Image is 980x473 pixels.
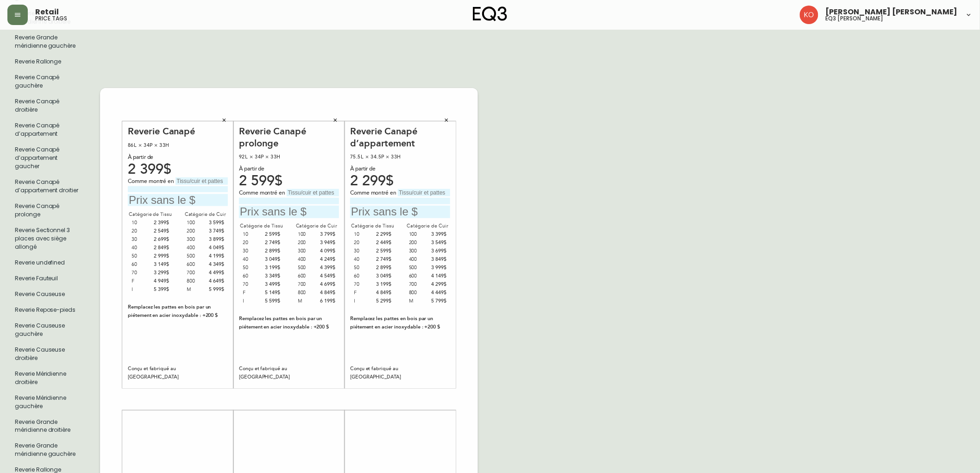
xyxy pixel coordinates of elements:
[132,227,151,235] div: 20
[409,280,428,289] div: 700
[243,255,262,264] div: 40
[187,227,206,235] div: 200
[205,285,224,294] div: 5 999$
[316,255,335,264] div: 4 249$
[373,230,392,239] div: 2 299$
[183,210,228,219] div: Catégorie de Cuir
[132,269,151,277] div: 70
[132,260,151,269] div: 60
[427,247,446,255] div: 3 699$
[7,94,89,118] li: Reverie Canapé droitière
[409,297,428,305] div: M
[187,277,206,285] div: 800
[427,297,446,305] div: 5 799$
[187,252,206,260] div: 500
[409,239,428,247] div: 200
[350,153,450,161] div: 75.5L × 34.5P × 33H
[373,255,392,264] div: 2 749$
[187,244,206,252] div: 400
[409,255,428,264] div: 400
[205,219,224,227] div: 3 599$
[205,277,224,285] div: 4 649$
[262,297,281,305] div: 5 599$
[316,239,335,247] div: 3 949$
[151,285,170,294] div: 5 399$
[298,264,317,272] div: 500
[151,235,170,244] div: 2 699$
[354,280,373,289] div: 70
[187,235,206,244] div: 300
[354,255,373,264] div: 40
[298,289,317,297] div: 800
[354,297,373,305] div: I
[427,230,446,239] div: 3 399$
[239,206,339,218] input: Prix sans le $
[354,239,373,247] div: 20
[427,272,446,280] div: 4 149$
[205,260,224,269] div: 4 349$
[128,177,176,186] span: Comme montré en
[373,297,392,305] div: 5 299$
[350,189,398,197] span: Comme montré en
[350,126,450,149] div: Reverie Canapé d’appartement
[350,206,450,218] input: Prix sans le $
[294,222,339,230] div: Catégorie de Cuir
[35,8,59,16] span: Retail
[7,118,89,142] li: Grand format pendre marque
[7,414,89,438] li: Grand format pendre marque
[7,142,89,174] li: Grand format pendre marque
[128,165,228,174] div: 2 399$
[409,272,428,280] div: 600
[354,247,373,255] div: 30
[409,230,428,239] div: 100
[128,303,228,320] div: Remplacez les pattes en bois par un piétement en acier inoxydable : +200 $
[205,269,224,277] div: 4 499$
[262,247,281,255] div: 2 899$
[316,230,335,239] div: 3 799$
[298,230,317,239] div: 100
[316,247,335,255] div: 4 099$
[350,165,450,173] div: À partir de
[243,289,262,297] div: F
[7,271,89,286] li: Grand format pendre marque
[354,272,373,280] div: 60
[316,272,335,280] div: 4 549$
[239,153,339,161] div: 92L × 34P × 33H
[243,264,262,272] div: 50
[128,153,228,162] div: À partir de
[128,365,228,381] div: Conçu et fabriqué au [GEOGRAPHIC_DATA]
[187,269,206,277] div: 700
[151,227,170,235] div: 2 549$
[350,365,450,381] div: Conçu et fabriqué au [GEOGRAPHIC_DATA]
[373,264,392,272] div: 2 899$
[427,264,446,272] div: 3 999$
[7,438,89,462] li: Grand format pendre marque
[239,189,287,197] span: Comme montré en
[316,264,335,272] div: 4 399$
[187,260,206,269] div: 600
[298,280,317,289] div: 700
[132,252,151,260] div: 50
[128,194,228,207] input: Prix sans le $
[187,219,206,227] div: 100
[128,141,228,150] div: 86L × 34P × 33H
[373,247,392,255] div: 2 599$
[354,289,373,297] div: F
[262,255,281,264] div: 3 049$
[239,315,339,331] div: Remplacez les pattes en bois par un piétement en acier inoxydable : +200 $
[373,239,392,247] div: 2 449$
[373,272,392,280] div: 3 049$
[398,189,450,196] input: Tissu/cuir et pattes
[298,297,317,305] div: M
[243,230,262,239] div: 10
[7,222,89,255] li: Grand format pendre marque
[239,365,339,381] div: Conçu et fabriqué au [GEOGRAPHIC_DATA]
[239,222,284,230] div: Catégorie de Tissu
[262,264,281,272] div: 3 199$
[354,264,373,272] div: 50
[262,280,281,289] div: 3 499$
[427,280,446,289] div: 4 299$
[205,235,224,244] div: 3 899$
[239,126,339,149] div: Reverie Canapé prolonge
[7,30,89,54] li: Grand format pendre marque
